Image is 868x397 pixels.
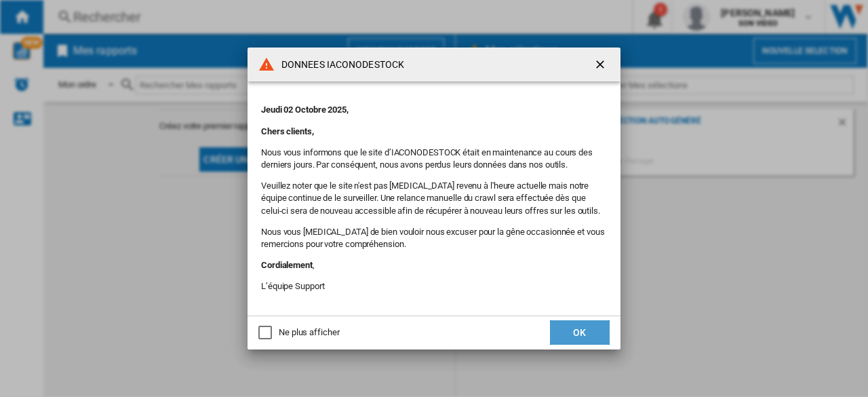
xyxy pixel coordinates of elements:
[261,126,314,136] b: Chers clients,
[261,260,313,270] b: Cordialement
[261,280,607,292] p: L’équipe Support
[588,51,615,78] button: getI18NText('BUTTONS.CLOSE_DIALOG')
[593,58,610,74] ng-md-icon: getI18NText('BUTTONS.CLOSE_DIALOG')
[261,147,607,171] p: Nous vous informons que le site d’IACONODESTOCK était en maintenance au cours des derniers jours....
[261,180,607,217] p: Veuillez noter que le site n'est pas [MEDICAL_DATA] revenu à l'heure actuelle mais notre équipe c...
[279,326,339,339] div: Ne plus afficher
[550,320,610,345] button: OK
[275,58,404,72] h4: DONNEES IACONODESTOCK
[261,105,349,115] b: Jeudi 02 Octobre 2025,
[258,326,339,339] md-checkbox: Ne plus afficher
[261,259,607,271] p: ,
[261,226,607,250] p: Nous vous [MEDICAL_DATA] de bien vouloir nous excuser pour la gêne occasionnée et vous remercions...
